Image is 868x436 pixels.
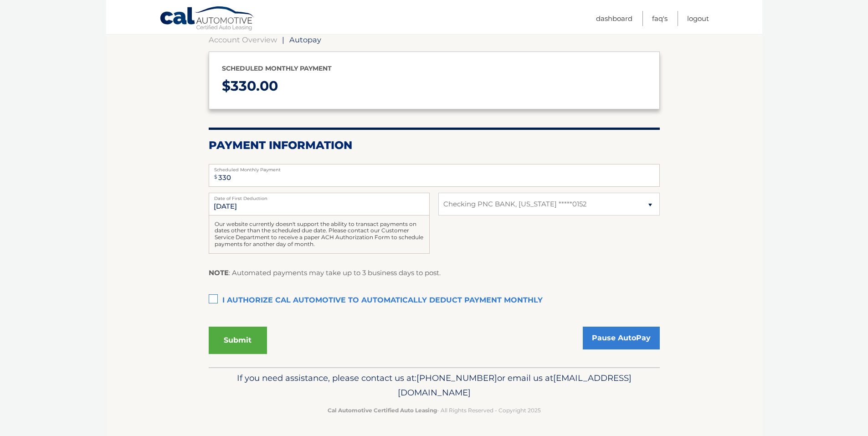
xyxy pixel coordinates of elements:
span: [PHONE_NUMBER] [416,373,497,383]
p: - All Rights Reserved - Copyright 2025 [215,405,654,415]
p: Scheduled monthly payment [222,63,647,74]
a: Pause AutoPay [583,327,660,349]
span: [EMAIL_ADDRESS][DOMAIN_NAME] [398,373,632,398]
div: Our website currently doesn't support the ability to transact payments on dates other than the sc... [209,215,430,254]
span: | [282,35,284,44]
a: Cal Automotive [159,6,255,32]
strong: NOTE [209,268,229,277]
label: Date of First Deduction [209,193,430,200]
button: Submit [209,327,267,354]
p: : Automated payments may take up to 3 business days to post. [209,267,441,279]
label: Scheduled Monthly Payment [209,164,660,171]
input: Payment Amount [209,164,660,187]
strong: Cal Automotive Certified Auto Leasing [328,407,437,414]
a: Logout [687,11,709,26]
a: Dashboard [596,11,632,26]
a: FAQ's [652,11,668,26]
a: Account Overview [209,35,277,44]
span: Autopay [289,35,321,44]
p: $ [222,74,647,98]
label: I authorize cal automotive to automatically deduct payment monthly [209,292,660,310]
span: 330.00 [231,77,278,94]
p: If you need assistance, please contact us at: or email us at [215,371,654,400]
input: Payment Date [209,193,430,215]
h2: Payment Information [209,138,660,152]
span: $ [211,167,220,187]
